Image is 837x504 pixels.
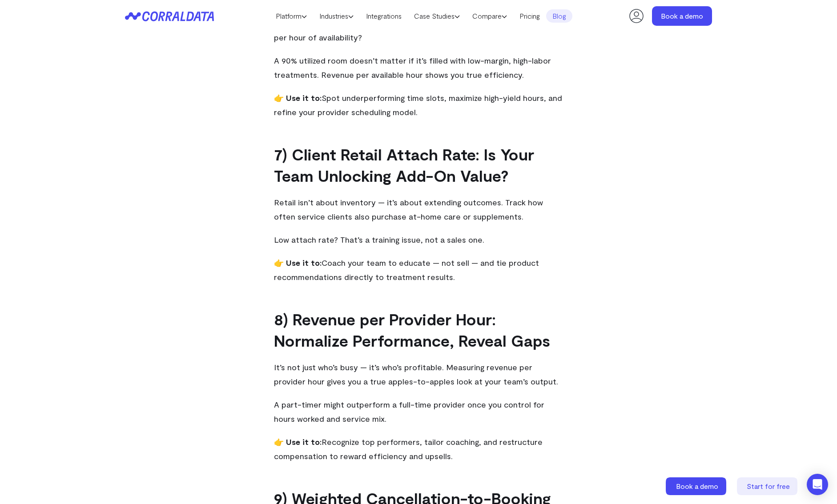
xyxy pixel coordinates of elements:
[274,93,562,117] span: Spot underperforming time slots, maximize high-yield hours, and refine your provider scheduling m...
[666,477,728,495] a: Book a demo
[737,477,799,495] a: Start for free
[274,197,543,221] span: Retail isn’t about inventory — it’s about extending outcomes. Track how often service clients als...
[747,482,790,490] span: Start for free
[313,9,360,23] a: Industries
[546,9,572,23] a: Blog
[274,56,551,80] span: A 90% utilized room doesn’t matter if it’s filled with low-margin, high-labor treatments. Revenue...
[360,9,408,23] a: Integrations
[270,9,313,23] a: Platform
[807,474,828,495] div: Open Intercom Messenger
[466,9,513,23] a: Compare
[513,9,546,23] a: Pricing
[676,482,718,490] span: Book a demo
[274,437,543,461] span: Recognize top performers, tailor coaching, and restructure compensation to reward efficiency and ...
[274,144,534,185] b: 7) Client Retail Attach Rate: Is Your Team Unlocking Add-On Value?
[274,437,322,447] strong: 👉 Use it to:
[274,93,322,103] strong: 👉 Use it to:
[274,309,550,350] b: 8) Revenue per Provider Hour: Normalize Performance, Reveal Gaps
[652,6,712,26] a: Book a demo
[274,258,539,282] span: Coach your team to educate — not sell — and tie product recommendations directly to treatment res...
[274,362,558,386] span: It’s not just who’s busy — it’s who’s profitable. Measuring revenue per provider hour gives you a...
[274,235,484,244] span: Low attach rate? That’s a training issue, not a sales one.
[408,9,466,23] a: Case Studies
[274,400,544,424] span: A part-timer might outperform a full-time provider once you control for hours worked and service ...
[274,258,322,268] strong: 👉 Use it to:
